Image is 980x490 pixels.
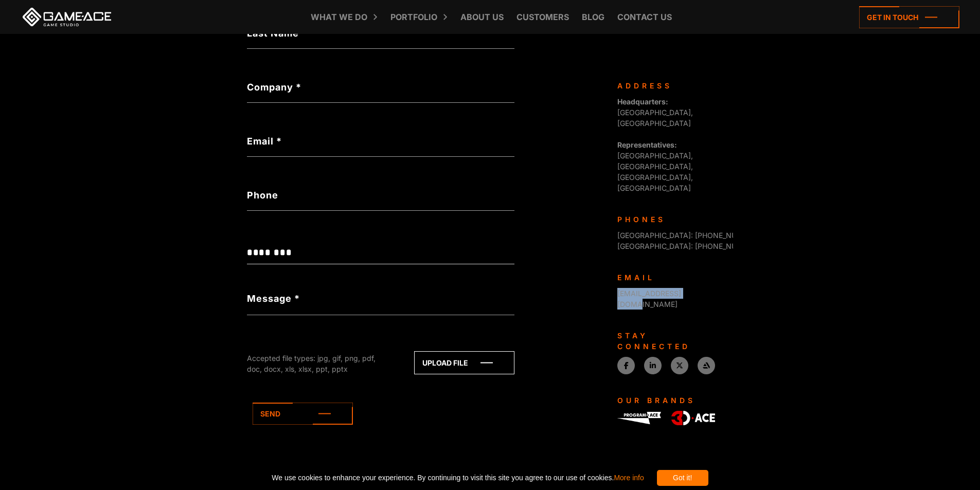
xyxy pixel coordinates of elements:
label: Message * [247,292,300,305]
strong: Representatives: [617,140,677,149]
img: 3D-Ace [671,411,715,425]
div: Got it! [657,470,708,486]
div: Email [617,272,725,283]
a: Get in touch [859,6,959,28]
span: [GEOGRAPHIC_DATA]: [PHONE_NUMBER] [617,231,759,240]
a: Send [253,403,353,425]
div: Stay connected [617,330,725,352]
div: Phones [617,214,725,225]
div: Address [617,80,725,91]
div: Accepted file types: jpg, gif, png, pdf, doc, docx, xls, xlsx, ppt, pptx [247,353,391,374]
img: Program-Ace [617,412,661,424]
span: [GEOGRAPHIC_DATA]: [PHONE_NUMBER] [617,242,759,250]
label: Email * [247,134,514,148]
span: [GEOGRAPHIC_DATA], [GEOGRAPHIC_DATA] [617,97,693,128]
label: Company * [247,80,514,94]
span: We use cookies to enhance your experience. By continuing to visit this site you agree to our use ... [272,470,644,486]
span: [GEOGRAPHIC_DATA], [GEOGRAPHIC_DATA], [GEOGRAPHIC_DATA], [GEOGRAPHIC_DATA] [617,140,693,192]
div: Our Brands [617,395,725,406]
a: Upload file [414,351,514,374]
a: [EMAIL_ADDRESS][DOMAIN_NAME] [617,289,681,308]
a: More info [614,474,644,482]
label: Phone [247,188,514,202]
strong: Headquarters: [617,97,668,106]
